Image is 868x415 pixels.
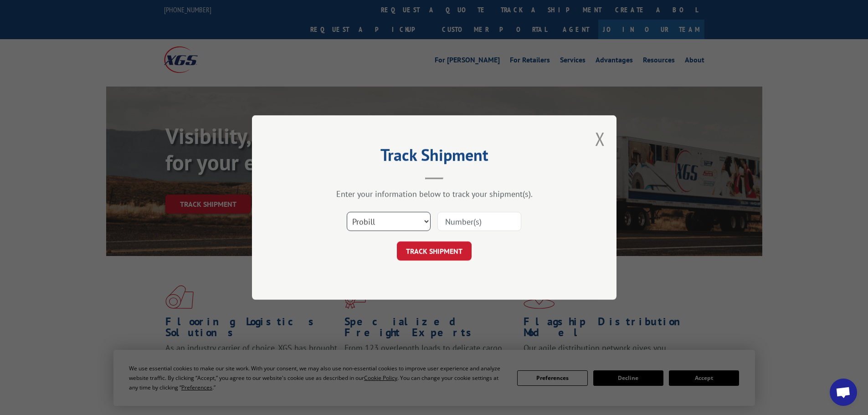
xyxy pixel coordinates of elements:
[437,212,521,231] input: Number(s)
[298,189,571,199] div: Enter your information below to track your shipment(s).
[397,241,472,261] button: TRACK SHIPMENT
[298,149,571,166] h2: Track Shipment
[595,127,605,151] button: Close modal
[830,379,857,406] div: Open chat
